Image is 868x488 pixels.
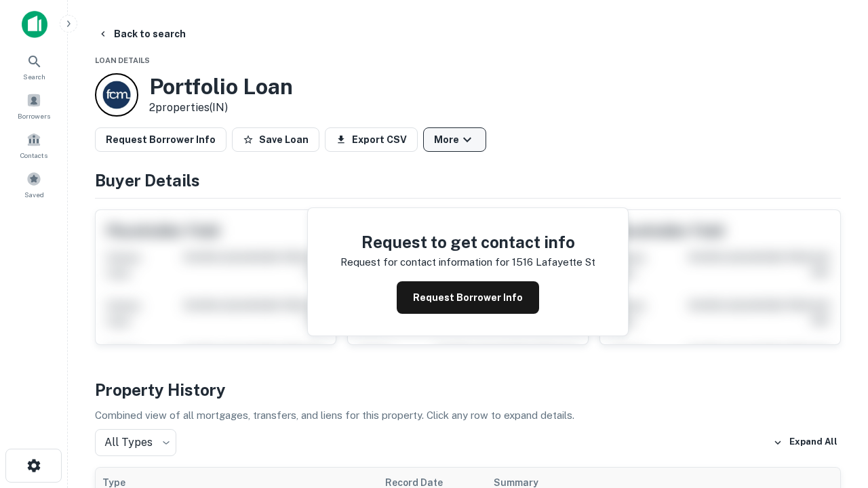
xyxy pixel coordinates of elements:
iframe: Chat Widget [800,336,868,401]
button: Save Loan [232,127,319,152]
div: All Types [95,429,176,456]
a: Borrowers [4,87,64,124]
span: Loan Details [95,56,150,64]
h4: Request to get contact info [340,230,595,254]
button: Export CSV [325,127,418,152]
p: Request for contact information for [340,254,509,270]
button: Request Borrower Info [95,127,226,152]
p: Combined view of all mortgages, transfers, and liens for this property. Click any row to expand d... [95,407,841,424]
a: Search [4,48,64,85]
button: Request Borrower Info [397,281,539,314]
button: More [423,127,486,152]
span: Saved [24,189,44,200]
button: Back to search [92,22,191,46]
p: 2 properties (IN) [149,100,293,116]
a: Saved [4,166,64,203]
span: Search [23,71,45,82]
h4: Property History [95,378,841,402]
img: capitalize-icon.png [22,11,47,38]
a: Contacts [4,127,64,163]
span: Borrowers [18,110,50,121]
span: Contacts [20,150,47,161]
p: 1516 lafayette st [512,254,595,270]
h4: Buyer Details [95,168,841,192]
h3: Portfolio Loan [149,74,293,100]
button: Expand All [770,432,841,453]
